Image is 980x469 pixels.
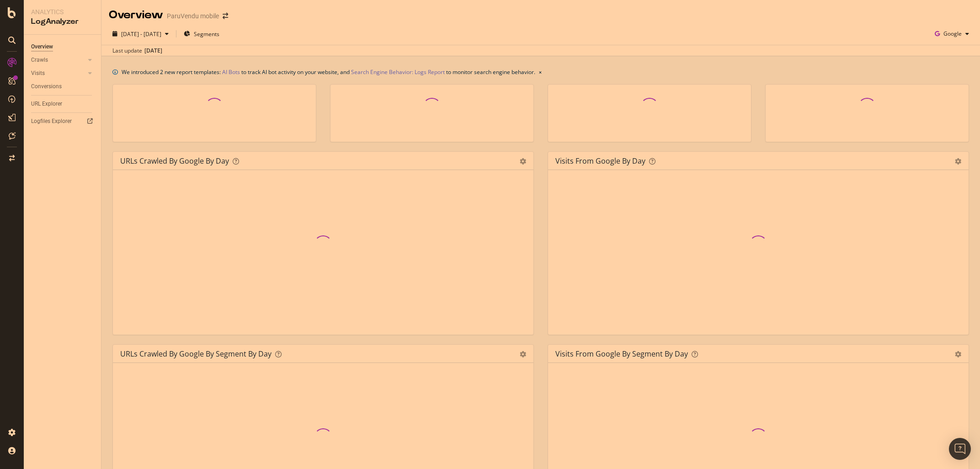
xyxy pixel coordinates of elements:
[955,158,961,165] div: gear
[31,55,85,65] a: Crawls
[31,82,95,91] a: Conversions
[555,156,645,165] div: Visits from Google by day
[31,69,85,78] a: Visits
[520,351,526,357] div: gear
[31,82,62,91] div: Conversions
[537,65,544,79] button: close banner
[520,158,526,165] div: gear
[109,7,163,23] div: Overview
[31,16,94,27] div: LogAnalyzer
[223,13,228,19] div: arrow-right-arrow-left
[955,351,961,357] div: gear
[31,99,95,109] a: URL Explorer
[351,67,445,77] a: Search Engine Behavior: Logs Report
[121,30,161,38] span: [DATE] - [DATE]
[943,30,962,37] span: Google
[31,117,95,126] a: Logfiles Explorer
[109,27,172,41] button: [DATE] - [DATE]
[31,117,72,126] div: Logfiles Explorer
[167,11,219,21] div: ParuVendu mobile
[931,27,973,41] button: Google
[31,42,95,52] a: Overview
[194,30,219,38] span: Segments
[112,67,969,77] div: info banner
[949,438,971,460] div: Open Intercom Messenger
[144,47,162,55] div: [DATE]
[120,349,272,358] div: URLs Crawled by Google By Segment By Day
[120,156,229,165] div: URLs Crawled by Google by day
[555,349,688,358] div: Visits from Google By Segment By Day
[31,42,53,52] div: Overview
[31,7,94,16] div: Analytics
[222,67,240,77] a: AI Bots
[112,47,162,55] div: Last update
[31,55,48,65] div: Crawls
[180,27,223,41] button: Segments
[122,67,535,77] div: We introduced 2 new report templates: to track AI bot activity on your website, and to monitor se...
[31,69,45,78] div: Visits
[31,99,62,109] div: URL Explorer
